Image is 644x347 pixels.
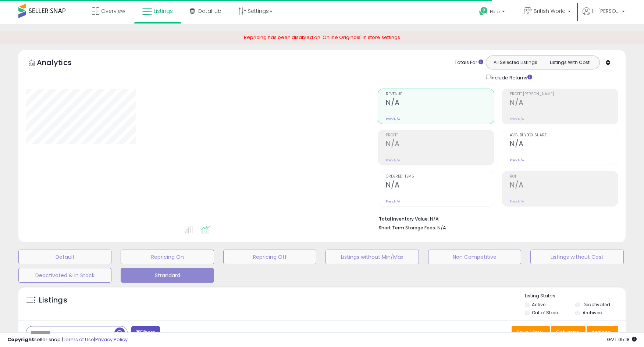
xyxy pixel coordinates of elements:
small: Prev: N/A [386,199,400,204]
i: Get Help [479,7,488,16]
small: Prev: N/A [510,158,524,162]
span: Revenue [386,92,494,96]
h2: N/A [386,140,494,150]
h2: N/A [386,99,494,108]
small: Prev: N/A [386,158,400,162]
small: Prev: N/A [510,117,524,121]
button: Strandard [121,268,214,283]
span: Listings [154,7,173,15]
h2: N/A [386,181,494,191]
span: Profit [386,133,494,137]
button: Listings With Cost [542,58,597,67]
button: Deactivated & In Stock [18,268,111,283]
h5: Analytics [37,57,86,69]
h2: N/A [510,181,618,191]
button: All Selected Listings [488,58,543,67]
h2: N/A [510,140,618,150]
span: Profit [PERSON_NAME] [510,92,618,96]
span: Repricing has been disabled on 'Online Originals' in store settings [244,34,400,41]
h2: N/A [510,99,618,108]
div: Totals For [455,59,483,66]
div: Include Returns [480,73,541,81]
span: N/A [437,224,446,231]
span: Avg. Buybox Share [510,133,618,137]
a: Help [473,1,512,24]
button: Repricing Off [223,250,316,264]
button: Non Competitive [428,250,521,264]
b: Total Inventory Value: [379,216,429,222]
span: ROI [510,175,618,179]
strong: Copyright [7,336,34,343]
small: Prev: N/A [510,199,524,204]
button: Default [18,250,111,264]
span: DataHub [198,7,221,15]
span: Help [490,8,500,15]
button: Listings without Cost [530,250,623,264]
span: Hi [PERSON_NAME] [592,7,620,15]
div: seller snap | | [7,336,128,343]
button: Repricing On [121,250,214,264]
a: Hi [PERSON_NAME] [583,7,625,24]
span: Ordered Items [386,175,494,179]
span: Overview [101,7,125,15]
button: Listings without Min/Max [325,250,419,264]
small: Prev: N/A [386,117,400,121]
b: Short Term Storage Fees: [379,225,436,231]
li: N/A [379,214,613,223]
span: British World [534,7,566,15]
